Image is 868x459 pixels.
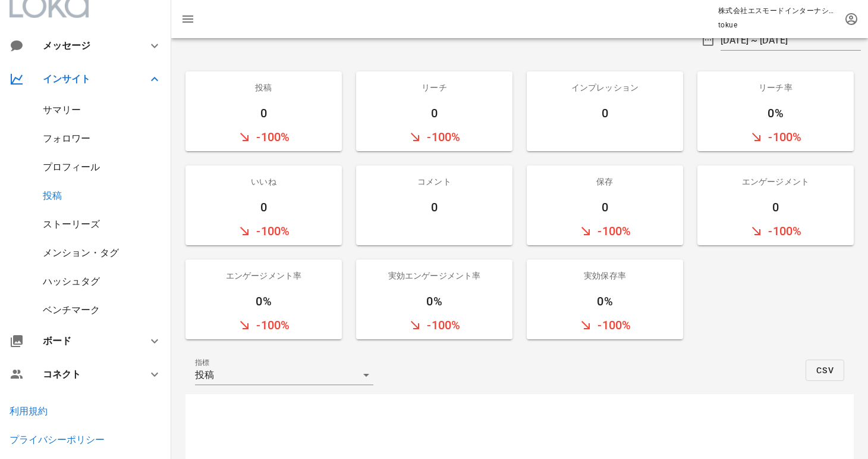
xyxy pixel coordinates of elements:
[10,405,48,417] a: 利用規約
[527,198,683,217] div: 0
[43,104,81,115] a: サマリー
[43,40,128,51] div: メッセージ
[356,71,512,104] div: リーチ
[527,260,683,292] div: 実効保存率
[185,71,342,104] div: 投稿
[697,217,854,245] div: -100%
[10,434,105,445] a: プライバシーポリシー
[185,123,342,151] div: -100%
[527,71,683,104] div: インプレッション
[43,304,100,316] a: ベンチマーク
[43,161,100,173] a: プロフィール
[816,366,834,375] span: CSV
[43,247,119,258] a: メンション・タグ
[43,369,133,380] div: コネクト
[185,166,342,198] div: いいね
[356,123,512,151] div: -100%
[43,190,62,201] a: 投稿
[356,166,512,198] div: コメント
[806,360,844,381] button: CSV
[356,198,512,217] div: 0
[356,260,512,292] div: 実効エンゲージメント率
[185,260,342,292] div: エンゲージメント率
[527,166,683,198] div: 保存
[697,71,854,104] div: リーチ率
[356,104,512,123] div: 0
[43,133,90,144] a: フォロワー
[43,73,133,85] div: インサイト
[527,104,683,123] div: 0
[185,311,342,339] div: -100%
[43,276,100,287] a: ハッシュタグ
[185,292,342,311] div: 0%
[697,123,854,151] div: -100%
[718,19,837,31] p: tokue
[185,104,342,123] div: 0
[195,370,214,380] div: 投稿
[527,292,683,311] div: 0%
[43,335,133,346] div: ボード
[697,198,854,217] div: 0
[718,5,837,17] p: 株式会社エスモードインターナショナル
[697,166,854,198] div: エンゲージメント
[356,311,512,339] div: -100%
[195,366,373,385] div: 指標投稿
[697,104,854,123] div: 0%
[527,217,683,245] div: -100%
[185,198,342,217] div: 0
[527,311,683,339] div: -100%
[356,292,512,311] div: 0%
[185,217,342,245] div: -100%
[43,218,100,230] a: ストーリーズ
